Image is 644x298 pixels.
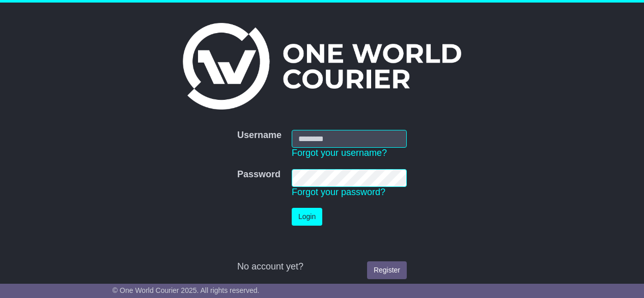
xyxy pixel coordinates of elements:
button: Login [292,208,322,226]
a: Register [367,261,407,279]
div: No account yet? [237,261,407,273]
a: Forgot your username? [292,148,387,158]
label: Password [237,169,281,180]
a: Forgot your password? [292,187,385,197]
span: © One World Courier 2025. All rights reserved. [113,286,260,294]
img: One World [183,23,461,110]
label: Username [237,130,282,141]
